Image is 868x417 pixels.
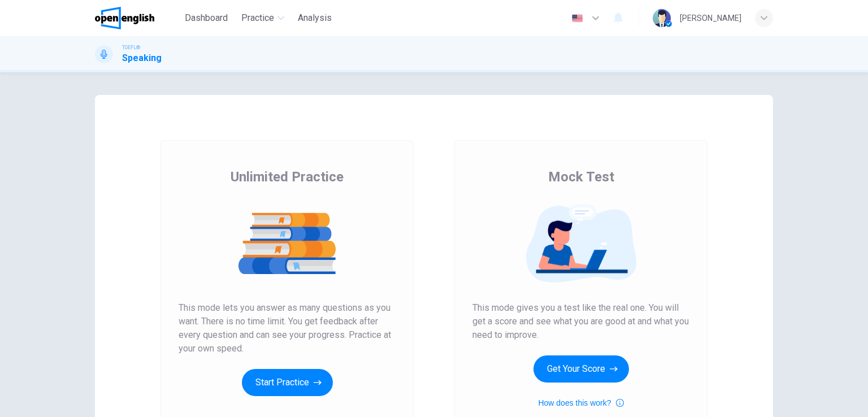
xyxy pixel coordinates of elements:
button: Get Your Score [533,355,629,383]
span: Practice [241,11,274,25]
img: OpenEnglish logo [95,7,154,29]
img: en [570,14,584,23]
img: Profile picture [653,9,671,27]
span: This mode lets you answer as many questions as you want. There is no time limit. You get feedback... [179,301,396,355]
span: This mode gives you a test like the real one. You will get a score and see what you are good at a... [472,301,689,342]
div: [PERSON_NAME] [680,11,741,25]
a: OpenEnglish logo [95,7,180,29]
span: Mock Test [548,168,614,186]
span: Analysis [298,11,332,25]
h1: Speaking [122,51,162,65]
button: Start Practice [242,369,333,396]
button: How does this work? [538,396,623,410]
button: Practice [237,8,289,28]
span: Unlimited Practice [231,168,344,186]
button: Analysis [293,8,336,28]
button: Dashboard [180,8,232,28]
span: Dashboard [185,11,228,25]
span: TOEFL® [122,44,140,51]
